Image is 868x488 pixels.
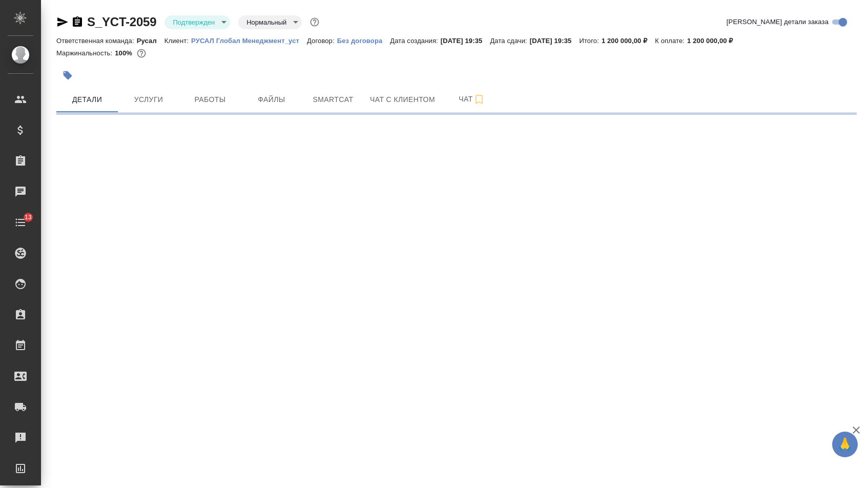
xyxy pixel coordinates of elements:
span: 🙏 [836,434,854,455]
span: Smartcat [308,93,358,106]
a: 13 [3,210,38,235]
span: 13 [18,212,38,222]
span: Работы [185,93,235,106]
span: Файлы [247,93,296,106]
p: Дата сдачи: [490,37,529,45]
p: К оплате: [655,37,687,45]
p: Договор: [307,37,337,45]
svg: Подписаться [473,93,485,106]
p: Без договора [337,37,390,45]
p: [DATE] 19:35 [530,37,580,45]
button: 0.00 RUB; [135,47,148,60]
button: Добавить тэг [56,64,79,87]
p: Дата создания: [390,37,440,45]
p: Русал [137,37,164,45]
span: Чат с клиентом [370,93,435,106]
p: 1 200 000,00 ₽ [602,37,655,45]
a: S_YCT-2059 [87,15,156,29]
p: 1 200 000,00 ₽ [687,37,740,45]
span: Детали [63,93,112,106]
button: Подтвержден [170,18,218,27]
button: Доп статусы указывают на важность/срочность заказа [308,15,321,29]
span: Чат [447,93,497,106]
p: Маржинальность: [56,49,115,57]
p: [DATE] 19:35 [441,37,490,45]
button: Скопировать ссылку для ЯМессенджера [56,16,69,28]
p: Итого: [579,37,601,45]
button: 🙏 [832,432,858,457]
button: Скопировать ссылку [71,16,84,28]
a: РУСАЛ Глобал Менеджмент_уст [191,36,307,45]
div: Подтвержден [238,15,302,29]
p: Ответственная команда: [56,37,137,45]
p: РУСАЛ Глобал Менеджмент_уст [191,37,307,45]
p: Клиент: [164,37,191,45]
a: Без договора [337,36,390,45]
span: Услуги [124,93,173,106]
button: Нормальный [243,18,290,27]
div: Подтвержден [164,15,230,29]
p: 100% [115,49,135,57]
span: [PERSON_NAME] детали заказа [727,17,829,27]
